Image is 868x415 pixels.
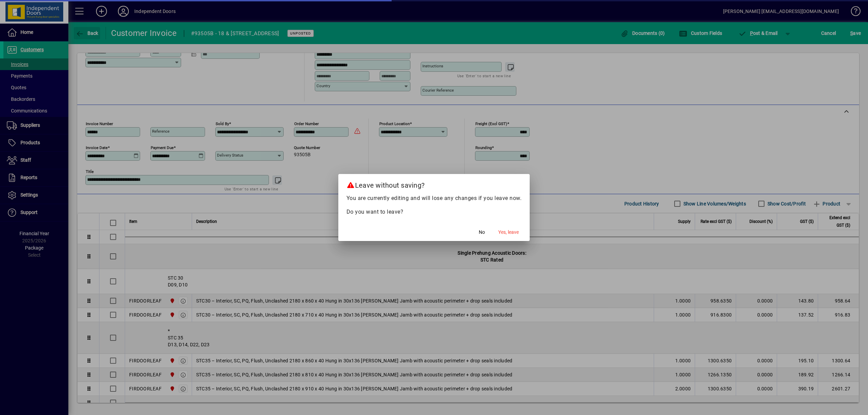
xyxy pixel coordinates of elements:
p: You are currently editing and will lose any changes if you leave now. [347,194,522,202]
button: No [471,226,493,238]
p: Do you want to leave? [347,208,522,216]
span: No [479,229,485,236]
span: Yes, leave [498,229,519,236]
button: Yes, leave [496,226,521,238]
h2: Leave without saving? [338,174,530,194]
